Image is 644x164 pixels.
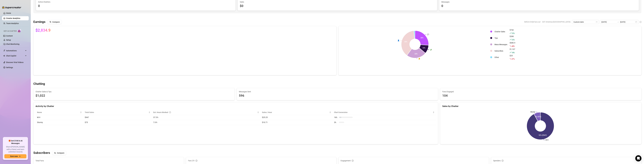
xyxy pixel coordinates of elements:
[4,154,26,158] button: Earn nowarrow-right
[510,48,515,54] div: $1,107
[240,4,435,8] div: $0
[152,120,260,125] td: 7.0 h
[510,29,515,35] div: $742
[38,1,233,3] span: Active Chatters
[596,21,597,23] span: calendar
[430,49,432,51] text: 💸
[38,4,233,8] div: 0
[640,21,641,23] span: info-circle
[239,93,436,98] div: 596
[510,45,511,47] span: fall
[510,54,515,60] div: $25
[10,155,18,157] span: Earn now
[260,120,333,125] td: $10.71
[510,35,515,41] div: $280
[617,21,619,23] span: to
[620,21,635,23] input: End date
[6,66,13,69] a: Settings
[83,115,152,120] td: $947
[573,20,597,24] span: Custom date
[493,54,508,60] td: Other
[441,1,637,3] span: Messages
[510,32,511,34] span: rise
[510,39,511,40] span: rise
[6,39,11,41] a: Setup
[260,115,333,120] td: $25.25
[83,120,152,125] td: $75
[36,120,83,125] td: Stormy
[341,159,487,162] div: Engagement
[542,20,570,24] span: CDT America/[GEOGRAPHIC_DATA]
[196,160,197,162] span: info-circle
[4,140,26,145] span: 🎁 Get $100 in AI Messages
[601,21,616,23] input: Start date
[442,93,639,98] div: 104
[510,41,515,48] div: $680.9
[512,51,515,54] span: 10 %
[49,21,51,23] span: block
[334,111,432,114] span: Chat Conversion
[6,22,19,24] a: Team Analytics
[418,58,420,60] text: 💰
[6,35,13,37] a: Content
[6,49,24,53] span: Automations
[635,155,641,161] div: Open Intercom Messenger
[502,160,503,162] span: info-circle
[512,38,515,41] span: 25 %
[6,61,23,63] a: Discover Viral Videos
[334,121,338,124] span: 3 %
[36,93,232,98] span: $1,022
[188,159,334,162] div: Fan LTV
[441,4,637,8] div: 0
[47,20,62,24] button: Compare
[36,115,83,120] td: M H
[36,28,51,32] span: $2,834.9
[18,29,22,33] img: AI Chatter
[617,21,619,23] span: swap-right
[442,104,639,108] div: Sales by Chatter
[54,152,56,154] span: block
[2,6,21,9] img: logo-BBDzfeDw.svg
[153,111,257,114] div: Est. Hours Worked
[510,52,511,53] span: rise
[36,104,436,108] div: Activity by Chatter
[19,155,21,157] span: arrow-right
[546,139,548,141] text: M H
[240,1,435,3] span: Sales
[512,32,515,34] span: 25 %
[52,151,66,155] button: Compare
[3,55,5,57] img: Chat Copilot
[4,30,17,32] span: Izzy AI Chatter
[6,12,11,14] a: Home
[239,90,436,93] span: Messages Sent
[512,45,515,47] span: 40 %
[33,151,50,155] h3: Subscribers
[36,159,182,162] span: Total Fans
[152,115,260,120] td: 37.5 h
[334,116,338,119] span: 16 %
[36,90,232,93] span: Chatter Sales & Tips
[427,33,429,35] text: 💬
[333,110,436,115] th: Chat Conversion
[352,160,354,162] span: info-circle
[57,152,64,154] span: Compare
[524,20,541,24] span: Before OnlyFans cut
[493,35,508,41] td: Tips
[37,111,80,114] span: Name
[4,146,26,153] span: Share [PERSON_NAME] with a friend, and earn unlimited rewards
[262,111,329,114] span: Sales / Hour
[493,159,639,162] div: Spenders
[6,16,27,20] a: Creator Analytics
[398,39,399,41] text: 👤
[33,20,45,24] h3: Earnings
[260,110,333,115] th: Sales / Hour
[530,111,535,113] text: Stormy
[442,90,639,93] span: Fans Engaged
[6,54,24,58] span: Chat Copilot
[512,58,515,60] span: 97 %
[3,50,5,52] span: thunderbolt
[85,111,148,114] span: Total Sales
[493,41,508,48] td: Mass Messages
[6,43,19,45] a: Chat Monitoring
[493,48,508,54] td: Subscribes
